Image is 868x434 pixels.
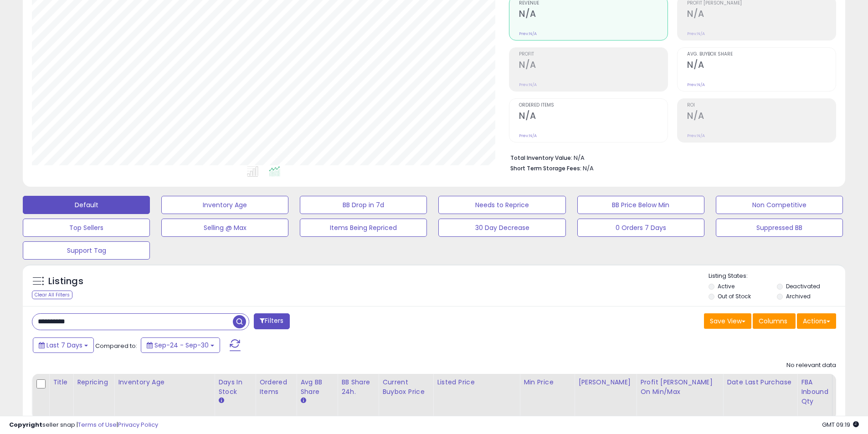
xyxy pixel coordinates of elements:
button: Actions [797,313,836,329]
h2: N/A [687,111,836,123]
label: Deactivated [786,282,820,290]
th: CSV column name: cust_attr_4_Date Last Purchase [723,374,797,420]
button: Columns [753,313,796,329]
h2: N/A [687,9,836,21]
button: 30 Day Decrease [438,219,565,237]
div: No relevant data [786,361,836,370]
label: Archived [786,292,811,300]
p: Listing States: [709,272,845,281]
li: N/A [510,152,829,163]
div: Title [53,378,69,387]
div: Ordered Items [259,378,293,397]
div: Avg BB Share [300,378,334,397]
a: Terms of Use [78,420,117,429]
div: Listed Price [437,378,516,387]
small: Prev: N/A [519,31,537,36]
div: Min Price [524,378,570,387]
label: Out of Stock [718,292,751,300]
div: Days In Stock [218,378,252,397]
span: N/A [583,164,594,173]
button: Suppressed BB [716,219,843,237]
button: Last 7 Days [33,337,94,353]
th: The percentage added to the cost of goods (COGS) that forms the calculator for Min & Max prices. [637,374,723,420]
span: Revenue [519,1,668,6]
span: 2025-10-8 09:19 GMT [822,420,859,429]
div: Inventory Age [118,378,211,387]
b: Short Term Storage Fees: [510,164,581,172]
button: Top Sellers [23,219,150,237]
span: ROI [687,103,836,108]
small: Prev: N/A [687,133,705,138]
div: Repricing [77,378,110,387]
small: Days In Stock. [218,397,224,405]
button: BB Price Below Min [577,196,704,214]
h2: N/A [687,60,836,72]
div: FBA inbound Qty [801,378,828,406]
button: Default [23,196,150,214]
a: Privacy Policy [118,420,158,429]
span: Avg. Buybox Share [687,52,836,57]
button: Support Tag [23,241,150,260]
div: Current Buybox Price [382,378,429,397]
span: Profit [519,52,668,57]
div: Clear All Filters [32,291,72,299]
small: Prev: N/A [687,31,705,36]
small: Prev: N/A [519,133,537,138]
span: Columns [759,317,787,326]
button: Needs to Reprice [438,196,565,214]
span: Sep-24 - Sep-30 [154,341,209,350]
div: Date Last Purchase [727,378,793,387]
small: Avg BB Share. [300,397,306,405]
h5: Listings [48,275,83,288]
div: [PERSON_NAME] [578,378,632,387]
strong: Copyright [9,420,42,429]
small: Prev: N/A [519,82,537,87]
label: Active [718,282,734,290]
button: BB Drop in 7d [300,196,427,214]
h2: N/A [519,60,668,72]
button: Sep-24 - Sep-30 [141,337,220,353]
span: Last 7 Days [46,341,82,350]
h2: N/A [519,9,668,21]
button: 0 Orders 7 Days [577,219,704,237]
span: Profit [PERSON_NAME] [687,1,836,6]
div: seller snap | | [9,421,158,429]
button: Selling @ Max [161,219,288,237]
span: Ordered Items [519,103,668,108]
button: Non Competitive [716,196,843,214]
div: BB Share 24h. [341,378,375,397]
h2: N/A [519,111,668,123]
button: Items Being Repriced [300,219,427,237]
button: Filters [254,313,289,329]
b: Total Inventory Value: [510,154,572,162]
small: Prev: N/A [687,82,705,87]
button: Save View [704,313,751,329]
span: Compared to: [95,342,137,350]
button: Inventory Age [161,196,288,214]
div: Profit [PERSON_NAME] on Min/Max [640,378,719,397]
